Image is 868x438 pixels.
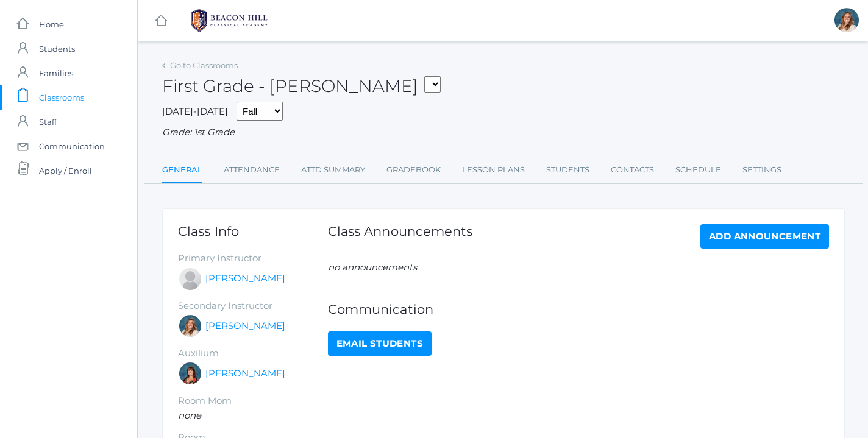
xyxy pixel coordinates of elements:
[328,224,473,245] h1: Class Announcements
[183,5,275,36] img: 1_BHCALogos-05.png
[742,158,781,182] a: Settings
[700,224,829,249] a: Add Announcement
[675,158,721,182] a: Schedule
[178,409,201,421] em: none
[178,301,328,311] h5: Secondary Instructor
[301,158,365,182] a: Attd Summary
[224,158,280,182] a: Attendance
[39,37,75,61] span: Students
[328,302,829,316] h1: Communication
[462,158,525,182] a: Lesson Plans
[834,8,859,32] div: Liv Barber
[170,60,238,70] a: Go to Classrooms
[328,261,417,273] em: no announcements
[39,158,92,183] span: Apply / Enroll
[546,158,589,182] a: Students
[178,348,328,359] h5: Auxilium
[178,267,202,291] div: Jaimie Watson
[178,361,202,386] div: Heather Wallock
[39,85,84,110] span: Classrooms
[162,125,845,140] div: Grade: 1st Grade
[178,253,328,264] h5: Primary Instructor
[205,367,285,381] a: [PERSON_NAME]
[205,319,285,333] a: [PERSON_NAME]
[39,12,64,37] span: Home
[178,224,328,238] h1: Class Info
[162,158,202,184] a: General
[39,110,57,134] span: Staff
[162,77,441,96] h2: First Grade - [PERSON_NAME]
[205,272,285,286] a: [PERSON_NAME]
[386,158,441,182] a: Gradebook
[611,158,654,182] a: Contacts
[162,105,228,117] span: [DATE]-[DATE]
[39,134,105,158] span: Communication
[39,61,73,85] span: Families
[328,331,432,356] a: Email Students
[178,314,202,338] div: Liv Barber
[178,396,328,406] h5: Room Mom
